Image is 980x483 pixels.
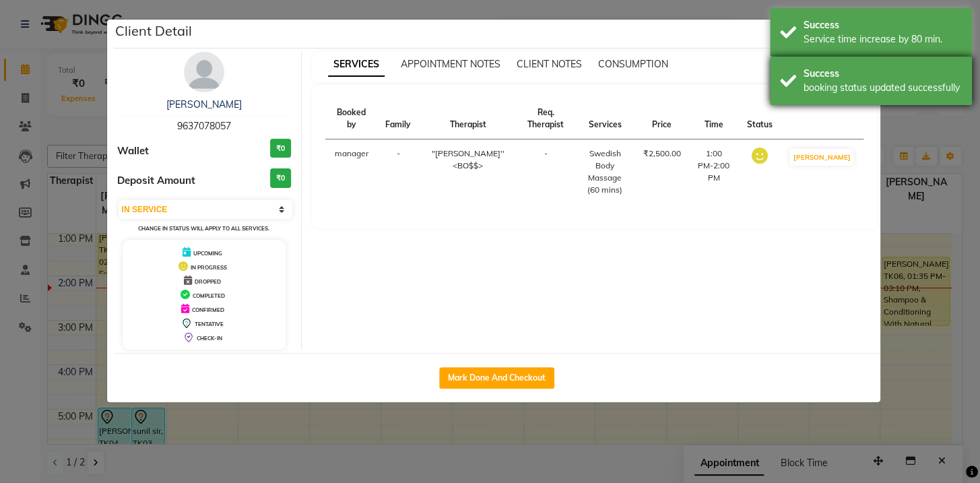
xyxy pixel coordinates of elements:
[377,139,419,205] td: -
[789,149,853,166] button: [PERSON_NAME]
[439,367,554,389] button: Mark Done And Checkout
[431,148,504,170] span: "[PERSON_NAME]'' <BO$$>
[117,143,149,159] span: Wallet
[804,32,962,46] div: Service time increase by 80 min.
[191,264,227,271] span: IN PROGRESS
[325,139,377,205] td: manager
[166,98,242,110] a: [PERSON_NAME]
[177,120,231,132] span: 9637078057
[517,139,575,205] td: -
[804,67,962,81] div: Success
[377,98,419,139] th: Family
[195,278,221,285] span: DROPPED
[635,98,689,139] th: Price
[804,81,962,95] div: booking status updated successfully
[689,139,739,205] td: 1:00 PM-2:00 PM
[583,148,627,196] div: Swedish Body Massage (60 mins)
[115,21,192,41] h5: Client Detail
[738,98,780,139] th: Status
[804,18,962,32] div: Success
[575,98,635,139] th: Services
[328,53,385,77] span: SERVICES
[517,98,575,139] th: Req. Therapist
[193,292,225,299] span: COMPLETED
[138,225,269,232] small: Change in status will apply to all services.
[517,58,582,70] span: CLIENT NOTES
[401,58,500,70] span: APPOINTMENT NOTES
[270,139,291,158] h3: ₹0
[598,58,668,70] span: CONSUMPTION
[193,250,222,257] span: UPCOMING
[184,52,224,92] img: avatar
[643,148,681,160] div: ₹2,500.00
[270,168,291,188] h3: ₹0
[195,321,224,327] span: TENTATIVE
[117,173,195,189] span: Deposit Amount
[192,307,224,313] span: CONFIRMED
[689,98,739,139] th: Time
[197,335,222,342] span: CHECK-IN
[325,98,377,139] th: Booked by
[419,98,516,139] th: Therapist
